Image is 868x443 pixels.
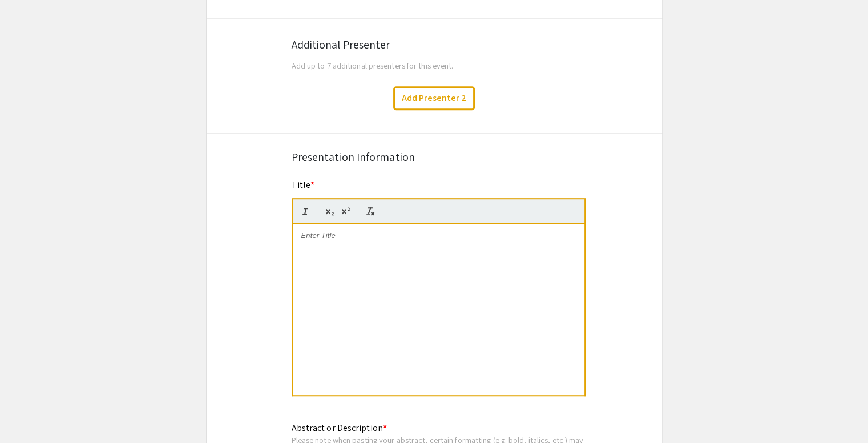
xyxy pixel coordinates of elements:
[292,36,577,53] div: Additional Presenter
[292,422,387,434] mat-label: Abstract or Description
[292,60,454,71] span: Add up to 7 additional presenters for this event.
[393,86,475,110] button: Add Presenter 2
[292,148,577,166] div: Presentation Information
[292,179,315,191] mat-label: Title
[9,392,49,434] iframe: Chat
